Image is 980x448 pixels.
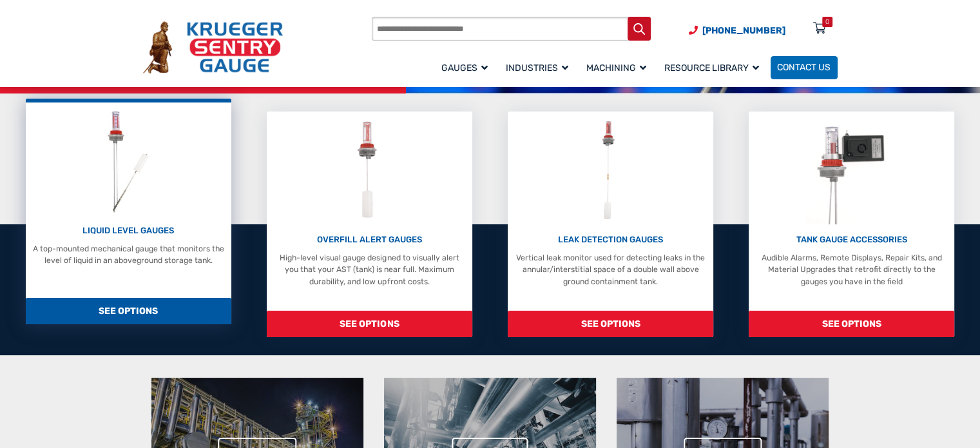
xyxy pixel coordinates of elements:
[702,25,785,36] span: [PHONE_NUMBER]
[499,54,580,81] a: Industries
[658,54,771,81] a: Resource Library
[441,63,488,73] span: Gauges
[267,311,472,337] span: SEE OPTIONS
[272,233,466,246] p: OVERFILL ALERT GAUGES
[31,243,226,267] p: A top-mounted mechanical gauge that monitors the level of liquid in an aboveground storage tank.
[777,63,831,73] span: Contact Us
[754,252,949,287] p: Audible Alarms, Remote Displays, Repair Kits, and Material Upgrades that retrofit directly to the...
[267,112,472,337] a: Overfill Alert Gauges OVERFILL ALERT GAUGES High-level visual gauge designed to visually alert yo...
[771,56,838,79] a: Contact Us
[26,99,231,324] a: Liquid Level Gauges LIQUID LEVEL GAUGES A top-mounted mechanical gauge that monitors the level of...
[514,252,708,287] p: Vertical leak monitor used for detecting leaks in the annular/interstitial space of a double wall...
[26,298,231,324] span: SEE OPTIONS
[754,233,949,246] p: TANK GAUGE ACCESSORIES
[506,63,568,73] span: Industries
[806,117,897,224] img: Tank Gauge Accessories
[272,252,466,287] p: High-level visual gauge designed to visually alert you that your AST (tank) is near full. Maximum...
[345,117,394,224] img: Overfill Alert Gauges
[508,311,713,337] span: SEE OPTIONS
[689,24,785,37] a: Phone Number (920) 434-8860
[99,108,159,215] img: Liquid Level Gauges
[508,112,713,337] a: Leak Detection Gauges LEAK DETECTION GAUGES Vertical leak monitor used for detecting leaks in the...
[435,54,499,81] a: Gauges
[514,233,708,246] p: LEAK DETECTION GAUGES
[143,21,283,73] img: Krueger Sentry Gauge
[588,117,633,224] img: Leak Detection Gauges
[664,63,759,73] span: Resource Library
[749,311,954,337] span: SEE OPTIONS
[580,54,658,81] a: Machining
[31,224,226,237] p: LIQUID LEVEL GAUGES
[749,112,954,337] a: Tank Gauge Accessories TANK GAUGE ACCESSORIES Audible Alarms, Remote Displays, Repair Kits, and M...
[586,63,646,73] span: Machining
[825,17,829,27] div: 0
